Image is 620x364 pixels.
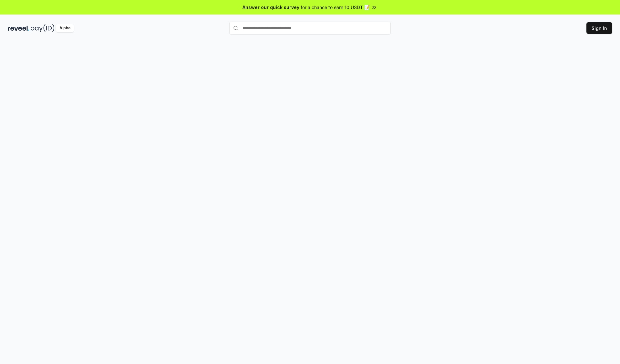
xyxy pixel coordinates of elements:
div: Alpha [56,24,74,32]
span: for a chance to earn 10 USDT 📝 [301,4,370,11]
img: pay_id [31,24,55,32]
span: Answer our quick survey [243,4,299,11]
img: reveel_dark [8,24,29,32]
button: Sign In [586,22,612,34]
